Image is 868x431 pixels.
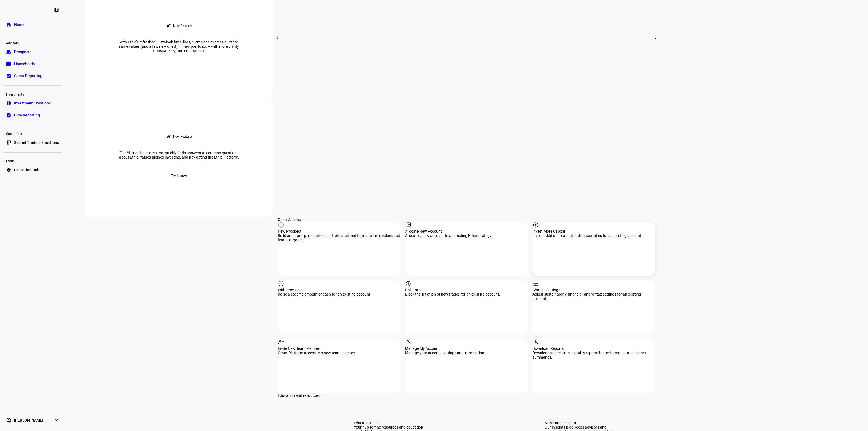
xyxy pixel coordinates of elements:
mat-icon: rocket_launch [167,24,171,28]
div: Learn [3,157,62,164]
eth-mat-symbol: group [6,49,11,55]
span: Client Reporting [14,73,42,78]
eth-mat-symbol: description [6,112,11,118]
button: Try it now [164,170,194,181]
eth-mat-symbol: expand_more [54,417,59,423]
a: groupProspects [3,46,62,57]
div: Adjust sustainability, financial, and/or tax settings for an existing account. [532,292,655,301]
mat-icon: download [532,339,539,346]
span: Households [14,61,35,66]
span: Home [14,22,24,27]
a: homeHome [3,19,62,30]
mat-icon: arrow_circle_down [278,280,284,287]
div: Download your clients’ monthly reports for performance and impact summaries. [532,351,655,359]
div: News and Insights [545,421,621,425]
div: Build and trade personalized portfolios tailored to your client’s values and financial goals. [278,233,401,242]
eth-mat-symbol: account_circle [6,417,11,423]
div: Invite New Team Member [278,346,401,351]
div: New Feature [173,134,192,139]
div: Invest More Capital [532,229,655,233]
div: Manage your account settings and information. [405,351,528,355]
div: Withdraw Cash [278,288,401,292]
span: Firm Reporting [14,112,40,118]
span: [PERSON_NAME] [14,417,43,423]
div: Grant Platform access to a new team member. [278,351,401,355]
mat-icon: manage_accounts [405,339,411,346]
a: folder_copyHouseholds [3,58,62,69]
mat-icon: library_add [405,222,411,228]
mat-icon: rocket_launch [167,134,171,139]
a: bid_landscapeClient Reporting [3,70,62,81]
mat-icon: tune [532,280,539,287]
eth-mat-symbol: bid_landscape [6,73,11,78]
div: Raise a specific amount of cash for an existing account. [278,292,401,296]
a: pie_chartInvestment Solutions [3,98,62,109]
span: Education Hub [14,167,39,173]
mat-icon: add_circle [278,222,284,228]
div: Block the initiation of new trades for an existing account. [405,292,528,296]
span: Prospects [14,49,31,55]
eth-mat-symbol: pie_chart [6,100,11,106]
mat-icon: person_add [278,339,284,346]
div: Allocate New Account [405,229,528,233]
eth-mat-symbol: left_panel_close [54,7,59,12]
div: New Prospect [278,229,401,233]
mat-icon: chevron_left [274,34,281,41]
div: Investments [3,90,62,98]
eth-mat-symbol: folder_copy [6,61,11,66]
span: Investment Solutions [14,100,51,106]
div: Change Settings [532,288,655,292]
div: Education and resources [278,393,655,398]
eth-mat-symbol: list_alt_add [6,140,11,145]
div: Advisors [3,39,62,46]
span: Try it now [171,170,187,181]
div: With Ethic’s refreshed Sustainability Pillars, clients can express all of the same values (and a ... [111,40,247,53]
eth-mat-symbol: school [6,167,11,173]
div: Halt Trade [405,288,528,292]
div: Our AI-enabled search tool quickly finds answers to common questions about Ethic, values-aligned ... [111,151,247,159]
mat-icon: report [405,280,411,287]
div: Manage My Account [405,346,528,351]
div: New Feature [173,24,192,28]
a: descriptionFirm Reporting [3,110,62,121]
div: Allocate a new account to an existing Ethic strategy. [405,233,528,238]
eth-mat-symbol: home [6,22,11,27]
mat-icon: arrow_circle_up [532,222,539,228]
div: Download Reports [532,346,655,351]
span: Submit Trade Instructions [14,140,59,145]
mat-icon: chevron_right [652,34,659,41]
div: Operations [3,129,62,137]
div: Invest additional capital and/or securities for an existing account. [532,233,655,238]
div: Quick Actions [278,217,655,222]
div: Education Hub [354,421,430,425]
